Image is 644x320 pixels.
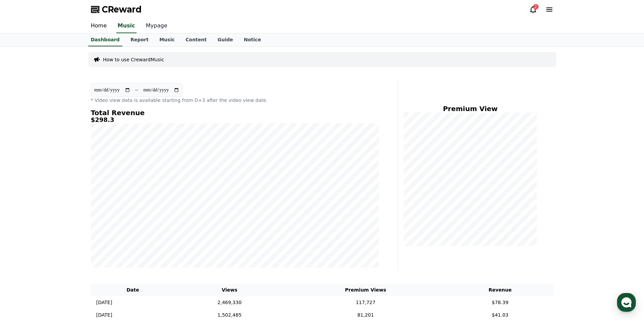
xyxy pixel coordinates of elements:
h4: Premium View [404,105,537,112]
p: [DATE] [96,299,112,306]
a: Dashboard [88,34,122,46]
p: [DATE] [96,312,112,319]
span: Messages [56,225,76,231]
a: Messages [45,215,87,232]
th: Views [175,284,284,296]
td: 2,469,330 [175,296,284,309]
th: Revenue [447,284,553,296]
a: Mypage [141,19,173,33]
span: CReward [102,4,142,15]
a: Guide [212,34,238,46]
a: Content [180,34,212,46]
td: 117,727 [284,296,447,309]
a: Music [116,19,137,33]
a: Home [86,19,112,33]
a: Notice [238,34,266,46]
div: 2 [533,4,539,9]
td: $78.39 [447,296,553,309]
a: 2 [529,5,537,14]
p: * Video view data is available starting from D+3 after the video view date. [91,97,379,104]
a: Settings [87,215,130,232]
span: Settings [100,225,117,230]
h5: $298.3 [91,116,379,123]
h4: Total Revenue [91,109,379,116]
span: Home [17,225,29,230]
p: ~ [135,86,139,94]
a: How to use CrewardMusic [103,56,164,63]
th: Premium Views [284,284,447,296]
a: CReward [91,4,142,15]
a: Home [2,215,45,232]
a: Music [154,34,180,46]
th: Date [91,284,175,296]
a: Report [125,34,154,46]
